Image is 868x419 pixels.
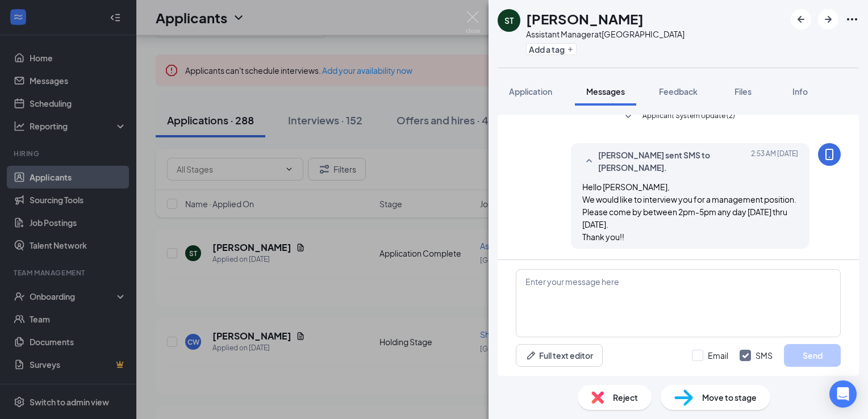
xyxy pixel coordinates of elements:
[526,28,685,40] div: Assistant Manager at [GEOGRAPHIC_DATA]
[582,182,796,242] span: Hello [PERSON_NAME], We would like to interview you for a management position. Please come by bet...
[794,12,808,26] svg: ArrowLeftNew
[598,149,747,174] span: [PERSON_NAME] sent SMS to [PERSON_NAME].
[642,110,735,124] span: Applicant System Update (2)
[792,86,808,97] span: Info
[735,86,752,97] span: Files
[525,350,537,361] svg: Pen
[582,154,596,168] svg: SmallChevronUp
[702,391,757,404] span: Move to stage
[586,86,625,97] span: Messages
[509,86,552,97] span: Application
[818,9,838,30] button: ArrowRight
[829,380,857,408] div: Open Intercom Messenger
[821,12,835,26] svg: ArrowRight
[526,9,644,28] h1: [PERSON_NAME]
[784,344,841,367] button: Send
[751,149,798,174] span: [DATE] 2:53 AM
[526,43,577,55] button: PlusAdd a tag
[621,110,635,124] svg: SmallChevronDown
[659,86,698,97] span: Feedback
[845,12,859,26] svg: Ellipses
[504,15,514,26] div: ST
[621,110,735,124] button: SmallChevronDownApplicant System Update (2)
[613,391,638,404] span: Reject
[567,46,574,53] svg: Plus
[516,344,603,367] button: Full text editorPen
[791,9,811,30] button: ArrowLeftNew
[823,148,836,161] svg: MobileSms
